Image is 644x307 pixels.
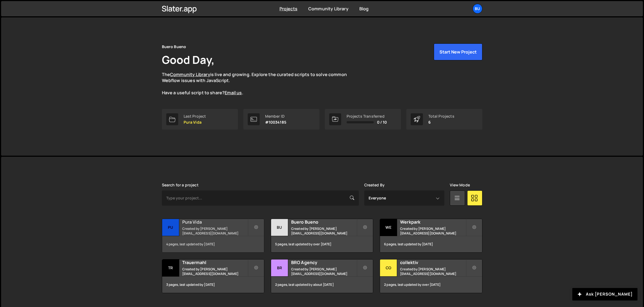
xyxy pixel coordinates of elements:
small: Created by [PERSON_NAME][EMAIL_ADDRESS][DOMAIN_NAME] [182,267,248,276]
a: Community Library [170,71,210,77]
div: Bu [271,219,288,236]
h2: BRO Agency [291,259,357,265]
div: co [380,259,397,277]
div: 2 pages, last updated by over [DATE] [380,277,482,293]
p: 6 [428,120,454,124]
label: Search for a project [162,183,199,187]
h2: Werkpark [400,219,466,225]
label: View Mode [450,183,470,187]
div: 6 pages, last updated by [DATE] [380,236,482,252]
h2: Pura Vida [182,219,248,225]
a: Email us [225,90,242,96]
button: Ask [PERSON_NAME] [572,288,637,300]
small: Created by [PERSON_NAME][EMAIL_ADDRESS][DOMAIN_NAME] [400,226,466,236]
div: 2 pages, last updated by about [DATE] [271,277,373,293]
small: Created by [PERSON_NAME][EMAIL_ADDRESS][DOMAIN_NAME] [291,267,357,276]
small: Created by [PERSON_NAME][EMAIL_ADDRESS][DOMAIN_NAME] [182,226,248,236]
div: We [380,219,397,236]
button: Start New Project [434,43,482,60]
div: Buero Bueno [162,43,186,50]
a: Pu Pura Vida Created by [PERSON_NAME][EMAIL_ADDRESS][DOMAIN_NAME] 4 pages, last updated by [DATE] [162,219,264,253]
div: Projects Transferred [347,114,387,118]
input: Type your project... [162,190,359,206]
a: Community Library [308,6,348,12]
a: Bu [473,4,482,14]
div: Tr [162,259,179,277]
div: Last Project [184,114,206,118]
a: BR BRO Agency Created by [PERSON_NAME][EMAIL_ADDRESS][DOMAIN_NAME] 2 pages, last updated by about... [271,259,373,293]
div: Total Projects [428,114,454,118]
a: Bu Buero Bueno Created by [PERSON_NAME][EMAIL_ADDRESS][DOMAIN_NAME] 5 pages, last updated by over... [271,219,373,253]
a: Projects [279,6,297,12]
h2: Trauermahl [182,259,248,265]
h2: Buero Bueno [291,219,357,225]
div: 4 pages, last updated by [DATE] [162,236,264,252]
div: Pu [162,219,179,236]
p: The is live and growing. Explore the curated scripts to solve common Webflow issues with JavaScri... [162,71,357,96]
h1: Good Day, [162,52,215,67]
div: BR [271,259,288,277]
a: Blog [359,6,369,12]
h2: collektiv [400,259,466,265]
p: Pura Vida [184,120,206,124]
a: co collektiv Created by [PERSON_NAME][EMAIL_ADDRESS][DOMAIN_NAME] 2 pages, last updated by over [... [380,259,482,293]
a: We Werkpark Created by [PERSON_NAME][EMAIL_ADDRESS][DOMAIN_NAME] 6 pages, last updated by [DATE] [380,219,482,253]
span: 0 / 10 [377,120,387,124]
div: 5 pages, last updated by over [DATE] [271,236,373,252]
div: Member ID [265,114,286,118]
label: Created By [364,183,385,187]
a: Tr Trauermahl Created by [PERSON_NAME][EMAIL_ADDRESS][DOMAIN_NAME] 3 pages, last updated by [DATE] [162,259,264,293]
a: Last Project Pura Vida [162,109,238,130]
div: 3 pages, last updated by [DATE] [162,277,264,293]
small: Created by [PERSON_NAME][EMAIL_ADDRESS][DOMAIN_NAME] [400,267,466,276]
p: #10034185 [265,120,286,124]
small: Created by [PERSON_NAME][EMAIL_ADDRESS][DOMAIN_NAME] [291,226,357,236]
